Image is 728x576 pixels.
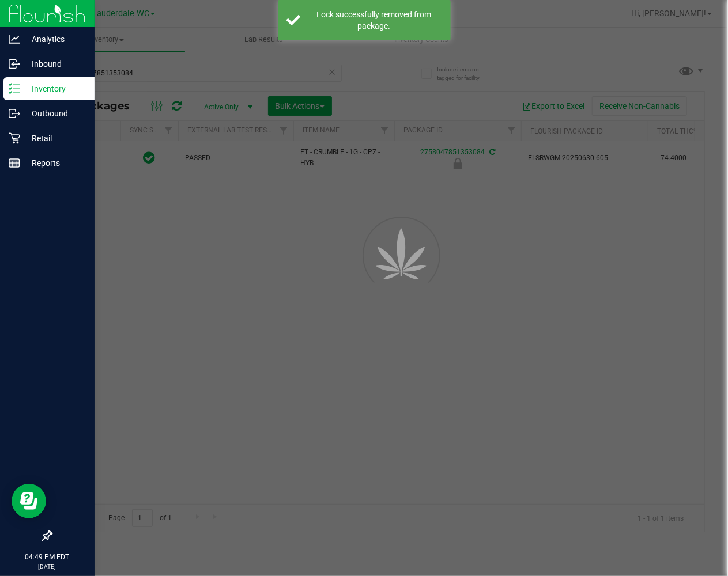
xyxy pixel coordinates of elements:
p: 04:49 PM EDT [5,552,89,562]
p: Reports [20,156,89,170]
inline-svg: Analytics [9,33,20,45]
p: [DATE] [5,562,89,571]
p: Inbound [20,57,89,71]
p: Inventory [20,82,89,96]
iframe: Resource center [12,484,46,518]
div: Lock successfully removed from package. [307,9,442,32]
p: Retail [20,131,89,145]
inline-svg: Retail [9,132,20,144]
inline-svg: Reports [9,157,20,169]
inline-svg: Inbound [9,58,20,70]
inline-svg: Inventory [9,83,20,94]
inline-svg: Outbound [9,108,20,119]
p: Outbound [20,107,89,120]
p: Analytics [20,32,89,46]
